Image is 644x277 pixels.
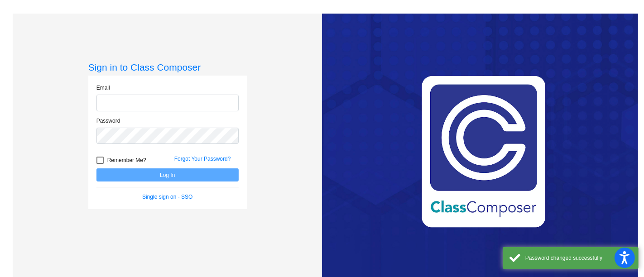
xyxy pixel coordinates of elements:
[96,117,120,125] label: Password
[88,62,247,73] h3: Sign in to Class Composer
[96,84,110,92] label: Email
[96,168,239,181] button: Log In
[107,155,146,166] span: Remember Me?
[174,156,231,162] a: Forgot Your Password?
[142,194,192,200] a: Single sign on - SSO
[525,254,632,262] div: Password changed successfully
